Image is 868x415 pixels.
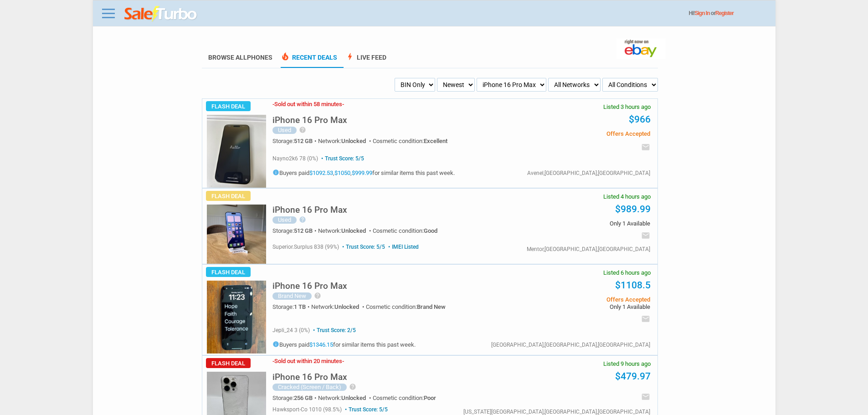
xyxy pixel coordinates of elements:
span: - [342,101,344,108]
span: Unlocked [341,138,366,144]
i: help [349,383,356,390]
a: $1092.53 [309,169,333,176]
div: Mentor,[GEOGRAPHIC_DATA],[GEOGRAPHIC_DATA] [527,246,650,252]
span: - [272,358,274,364]
span: Listed 9 hours ago [603,361,651,367]
div: Storage: [272,228,318,234]
div: [GEOGRAPHIC_DATA],[GEOGRAPHIC_DATA],[GEOGRAPHIC_DATA] [491,342,650,348]
span: Poor [424,395,436,401]
div: Used [272,127,297,134]
span: Brand New [417,303,446,310]
span: Flash Deal [206,267,251,277]
div: Brand New [272,292,312,300]
span: Trust Score: 5/5 [319,155,364,162]
h5: Buyers paid for similar items this past week. [272,341,416,348]
div: Storage: [272,395,318,401]
span: nayno2k6 78 (0%) [272,155,318,162]
div: Avenel,[GEOGRAPHIC_DATA],[GEOGRAPHIC_DATA] [527,170,650,176]
a: Register [715,10,734,16]
span: jepli_24 3 (0%) [272,327,310,333]
i: help [299,126,306,133]
span: Unlocked [341,395,366,401]
span: or [711,10,734,16]
div: Network: [318,395,373,401]
span: 256 GB [294,395,313,401]
span: Trust Score: 5/5 [343,406,388,413]
i: email [641,231,650,240]
div: Cosmetic condition: [366,304,446,310]
span: Phones [247,54,272,61]
a: Browse AllPhones [208,54,272,61]
span: Listed 6 hours ago [603,270,651,276]
a: $1346.15 [309,341,333,348]
i: info [272,341,279,348]
span: Flash Deal [206,358,251,368]
span: Listed 4 hours ago [603,194,651,200]
span: Good [424,227,437,234]
span: Flash Deal [206,191,251,201]
a: iPhone 16 Pro Max [272,207,347,214]
a: boltLive Feed [345,54,386,68]
span: superior.surplus 838 (99%) [272,244,339,250]
a: $1108.5 [615,280,651,291]
i: email [641,314,650,323]
i: email [641,392,650,401]
span: Hi! [689,10,695,16]
h3: Sold out within 58 minutes [272,101,344,107]
div: Network: [318,228,373,234]
span: Listed 3 hours ago [603,104,651,110]
span: IMEI Listed [386,244,419,250]
div: Network: [318,138,373,144]
a: local_fire_departmentRecent Deals [281,54,337,68]
h5: iPhone 16 Pro Max [272,205,347,214]
span: 1 TB [294,303,306,310]
a: iPhone 16 Pro Max [272,374,347,381]
span: Unlocked [341,227,366,234]
a: $1050 [334,169,350,176]
div: Used [272,216,297,224]
img: s-l225.jpg [207,281,266,354]
span: Unlocked [334,303,359,310]
img: s-l225.jpg [207,115,266,188]
h5: iPhone 16 Pro Max [272,373,347,381]
div: Cracked (Screen / Back) [272,384,347,391]
h5: iPhone 16 Pro Max [272,282,347,290]
a: iPhone 16 Pro Max [272,283,347,290]
span: hawksport-co 1010 (98.5%) [272,406,342,413]
a: Sign In [695,10,710,16]
i: help [314,292,321,299]
div: Network: [311,304,366,310]
span: Flash Deal [206,101,251,111]
span: Offers Accepted [513,131,650,137]
div: Cosmetic condition: [373,228,437,234]
h3: Sold out within 20 minutes [272,358,344,364]
span: Trust Score: 5/5 [340,244,385,250]
span: - [342,358,344,364]
span: Trust Score: 2/5 [311,327,356,333]
i: email [641,143,650,152]
i: info [272,169,279,176]
span: 512 GB [294,138,313,144]
span: bolt [345,52,354,61]
i: help [299,216,306,223]
a: $989.99 [615,204,651,215]
div: Cosmetic condition: [373,138,447,144]
a: $999.99 [352,169,372,176]
div: [US_STATE][GEOGRAPHIC_DATA],[GEOGRAPHIC_DATA],[GEOGRAPHIC_DATA] [463,409,650,415]
div: Storage: [272,138,318,144]
h5: iPhone 16 Pro Max [272,116,347,124]
a: iPhone 16 Pro Max [272,118,347,124]
img: s-l225.jpg [207,205,266,264]
span: 512 GB [294,227,313,234]
img: saleturbo.com - Online Deals and Discount Coupons [124,6,198,22]
div: Storage: [272,304,311,310]
a: $479.97 [615,371,651,382]
h5: Buyers paid , , for similar items this past week. [272,169,455,176]
div: Cosmetic condition: [373,395,436,401]
span: Only 1 Available [513,304,650,310]
span: Excellent [424,138,447,144]
span: - [272,101,274,108]
span: Only 1 Available [513,220,650,226]
a: $966 [629,114,651,125]
span: Offers Accepted [513,297,650,302]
